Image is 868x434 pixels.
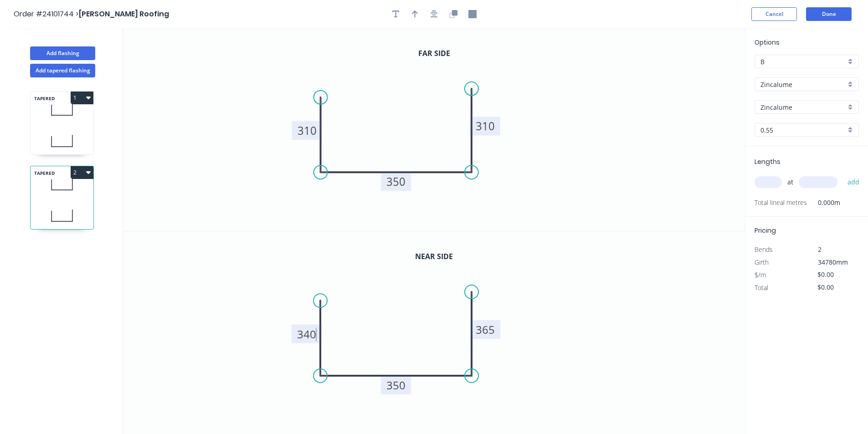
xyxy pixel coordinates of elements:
[807,196,840,209] span: 0.000m
[476,322,495,337] tspan: 365
[760,80,846,89] input: Material
[386,174,406,189] tspan: 350
[755,283,768,292] span: Total
[760,125,846,135] input: Thickness
[298,123,317,138] tspan: 310
[755,196,807,209] span: Total lineal metres
[71,166,93,179] button: 2
[71,92,93,104] button: 1
[760,102,846,112] input: Colour
[755,245,773,254] span: Bends
[30,46,95,60] button: Add flashing
[760,57,846,66] input: Price level
[755,226,776,235] span: Pricing
[123,28,745,231] svg: 0
[818,258,848,266] span: 34780mm
[755,271,766,279] span: $/m
[755,38,780,47] span: Options
[386,378,406,393] tspan: 350
[79,9,169,19] span: [PERSON_NAME] Roofing
[755,258,769,266] span: Girth
[14,9,79,19] span: Order #24101744 >
[755,157,781,166] span: Lengths
[843,174,864,190] button: add
[297,327,316,342] tspan: 340
[806,7,852,21] button: Done
[30,64,95,77] button: Add tapered flashing
[787,176,793,189] span: at
[476,118,495,133] tspan: 310
[818,245,822,254] span: 2
[751,7,797,21] button: Cancel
